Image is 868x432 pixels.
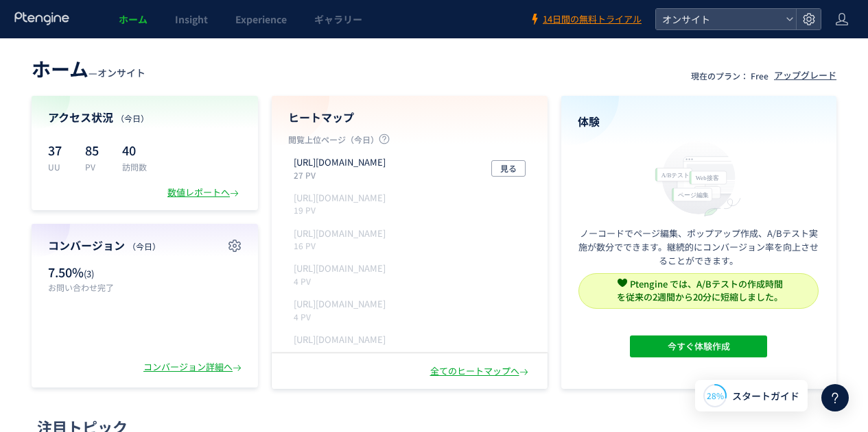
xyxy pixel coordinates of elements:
img: home_experience_onbo_jp-C5-EgdA0.svg [648,138,749,218]
span: 28% [707,390,724,401]
p: https://on-sight.biz/contact [294,227,386,240]
span: （今日） [128,240,161,252]
p: 16 PV [294,240,391,251]
img: svg+xml,%3c [618,278,627,288]
span: オンサイト [97,66,145,79]
p: 19 PV [294,204,391,216]
button: 今すぐ体験作成 [630,335,767,357]
div: 数値レポートへ [167,186,242,199]
h4: ヒートマップ [288,110,531,125]
span: 見る [500,160,517,177]
span: ホーム [32,55,89,82]
p: お問い合わせ完了 [48,281,138,293]
p: https://on-sight.biz/contact/confirm [294,298,386,311]
p: 現在のプラン： Free [691,70,769,81]
p: 37 [48,139,69,161]
p: 訪問数 [122,161,147,173]
button: 見る [491,160,526,177]
p: UU [48,161,69,173]
p: PV [85,161,106,173]
span: オンサイト [658,9,780,29]
span: ギャラリー [314,12,362,26]
span: スタートガイド [732,389,799,403]
span: Ptengine では、A/Bテストの作成時間 を従来の2週間から20分に短縮しました。 [617,277,783,303]
p: 4 PV [294,311,391,322]
h4: コンバージョン [48,238,242,253]
h4: アクセス状況 [48,110,242,125]
p: 3 PV [294,346,391,357]
span: 14日間の無料トライアル [543,13,642,26]
p: https://on-sight.biz/about [294,333,386,346]
div: 全てのヒートマップへ [430,365,531,378]
div: アップグレード [774,69,836,82]
p: ノーコードでページ編集、ポップアップ作成、A/Bテスト実施が数分でできます。継続的にコンバージョン率を向上させることができます。 [578,227,821,268]
span: Experience [235,12,287,26]
p: 85 [85,139,106,161]
p: 閲覧上位ページ（今日） [288,134,531,151]
a: 14日間の無料トライアル [529,13,642,26]
p: https://on-sight.biz/company/board-member [294,262,386,275]
p: 4 PV [294,275,391,287]
p: 27 PV [294,169,391,181]
span: 今すぐ体験作成 [668,335,730,357]
span: Insight [175,12,208,26]
p: https://on-sight.biz/company [294,192,386,205]
span: （今日） [116,112,149,124]
p: 40 [122,139,147,161]
div: — [32,55,145,82]
div: コンバージョン詳細へ [143,361,244,374]
span: (3) [84,267,94,280]
h4: 体験 [578,114,821,129]
p: https://on-sight.biz [294,156,386,169]
span: ホーム [119,12,148,26]
p: 7.50% [48,264,138,281]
